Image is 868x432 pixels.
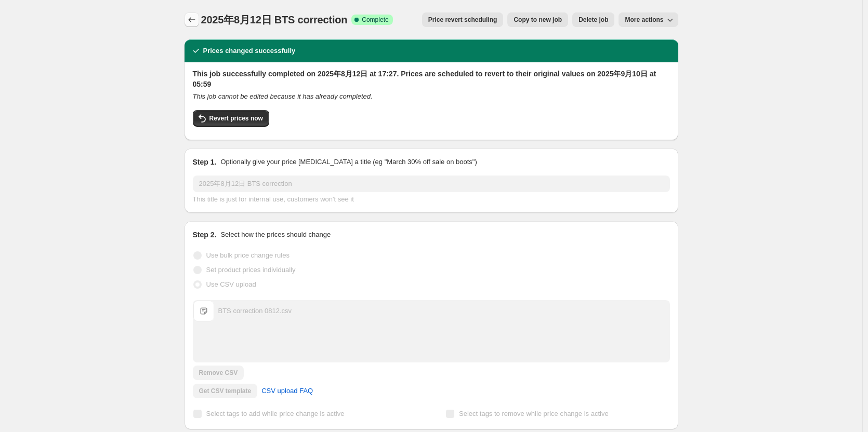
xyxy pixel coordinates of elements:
[209,114,263,123] span: Revert prices now
[193,92,373,100] i: This job cannot be edited because it has already completed.
[514,16,562,24] span: Copy to new job
[206,266,296,274] span: Set product prices individually
[261,386,313,396] span: CSV upload FAQ
[206,410,345,417] span: Select tags to add while price change is active
[625,16,663,24] span: More actions
[193,230,217,240] h2: Step 2.
[218,306,292,316] div: BTS correction 0812.csv
[220,230,331,240] p: Select how the prices should change
[578,16,608,24] span: Delete job
[193,176,670,192] input: 30% off holiday sale
[193,157,217,167] h2: Step 1.
[459,410,609,417] span: Select tags to remove while price change is active
[203,46,296,56] h2: Prices changed successfully
[572,12,614,27] button: Delete job
[255,383,319,399] a: CSV upload FAQ
[428,16,497,24] span: Price revert scheduling
[193,110,269,127] button: Revert prices now
[507,12,568,27] button: Copy to new job
[422,12,504,27] button: Price revert scheduling
[206,251,290,259] span: Use bulk price change rules
[193,195,354,203] span: This title is just for internal use, customers won't see it
[201,14,348,25] span: 2025年8月12日 BTS correction
[193,69,670,89] h2: This job successfully completed on 2025年8月12日 at 17:27. Prices are scheduled to revert to their o...
[185,12,199,27] button: Price change jobs
[362,16,388,24] span: Complete
[206,280,256,288] span: Use CSV upload
[619,12,678,27] button: More actions
[220,157,477,167] p: Optionally give your price [MEDICAL_DATA] a title (eg "March 30% off sale on boots")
